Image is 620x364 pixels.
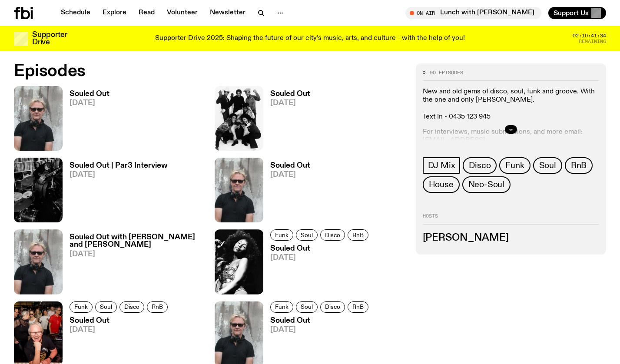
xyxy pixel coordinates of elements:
[133,7,160,19] a: Read
[301,232,313,238] span: Soul
[571,161,587,170] span: RnB
[147,301,168,313] a: RnB
[70,162,168,169] h3: Souled Out | Par3 Interview
[100,304,112,310] span: Soul
[348,229,368,241] a: RnB
[428,161,455,170] span: DJ Mix
[423,88,599,121] p: New and old gems of disco, soul, funk and groove. With the one and only [PERSON_NAME]. Text In - ...
[463,157,497,174] a: Disco
[554,9,589,17] span: Support Us
[270,90,310,98] h3: Souled Out
[70,99,109,107] span: [DATE]
[270,245,371,252] h3: Souled Out
[270,162,310,169] h3: Souled Out
[423,157,461,174] a: DJ Mix
[320,229,345,241] a: Disco
[423,214,599,224] h2: Hosts
[215,158,263,222] img: Stephen looks directly at the camera, wearing a black tee, black sunglasses and headphones around...
[152,304,163,310] span: RnB
[97,7,132,19] a: Explore
[70,171,168,179] span: [DATE]
[579,39,606,44] span: Remaining
[352,304,364,310] span: RnB
[95,301,117,313] a: Soul
[70,251,204,258] span: [DATE]
[14,229,63,294] img: Stephen looks directly at the camera, wearing a black tee, black sunglasses and headphones around...
[270,171,310,179] span: [DATE]
[63,90,109,151] a: Souled Out[DATE]
[352,232,364,238] span: RnB
[462,176,511,193] a: Neo-Soul
[205,7,251,19] a: Newsletter
[423,176,460,193] a: House
[348,301,368,313] a: RnB
[469,161,491,170] span: Disco
[505,161,524,170] span: Funk
[275,304,288,310] span: Funk
[325,304,340,310] span: Disco
[325,232,340,238] span: Disco
[14,63,405,79] h2: Episodes
[429,180,454,189] span: House
[270,254,371,261] span: [DATE]
[296,301,318,313] a: Soul
[70,90,109,98] h3: Souled Out
[155,35,465,43] p: Supporter Drive 2025: Shaping the future of our city’s music, arts, and culture - with the help o...
[573,33,606,38] span: 02:10:41:34
[565,157,593,174] a: RnB
[548,7,606,19] button: Support Us
[499,157,530,174] a: Funk
[263,90,310,151] a: Souled Out[DATE]
[270,301,293,313] a: Funk
[119,301,144,313] a: Disco
[70,234,204,248] h3: Souled Out with [PERSON_NAME] and [PERSON_NAME]
[270,229,293,241] a: Funk
[14,86,63,151] img: Stephen looks directly at the camera, wearing a black tee, black sunglasses and headphones around...
[296,229,318,241] a: Soul
[301,304,313,310] span: Soul
[124,304,139,310] span: Disco
[270,317,371,324] h3: Souled Out
[70,326,170,334] span: [DATE]
[32,31,67,46] h3: Supporter Drive
[405,7,541,19] button: On AirLunch with [PERSON_NAME]
[56,7,96,19] a: Schedule
[263,162,310,222] a: Souled Out[DATE]
[320,301,345,313] a: Disco
[270,99,310,107] span: [DATE]
[70,301,93,313] a: Funk
[74,304,88,310] span: Funk
[275,232,288,238] span: Funk
[533,157,562,174] a: Soul
[63,162,168,222] a: Souled Out | Par3 Interview[DATE]
[270,326,371,334] span: [DATE]
[423,233,599,243] h3: [PERSON_NAME]
[70,317,170,324] h3: Souled Out
[468,180,504,189] span: Neo-Soul
[63,234,204,294] a: Souled Out with [PERSON_NAME] and [PERSON_NAME][DATE]
[263,245,371,294] a: Souled Out[DATE]
[430,70,463,75] span: 90 episodes
[162,7,203,19] a: Volunteer
[539,161,556,170] span: Soul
